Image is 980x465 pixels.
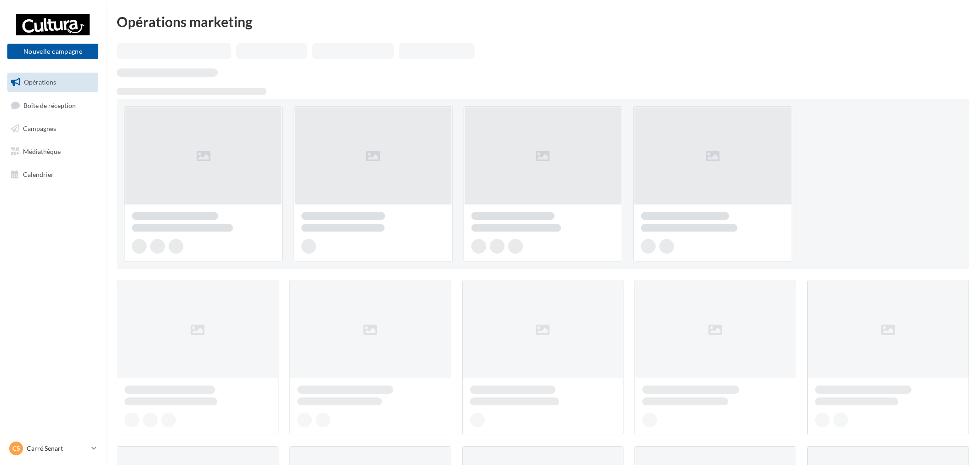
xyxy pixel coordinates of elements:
[117,15,969,28] div: Opérations marketing
[23,101,76,109] span: Boîte de réception
[7,44,98,59] button: Nouvelle campagne
[23,147,61,155] span: Médiathèque
[27,444,88,453] p: Carré Senart
[23,125,56,132] span: Campagnes
[23,170,54,178] span: Calendrier
[6,142,100,161] a: Médiathèque
[24,78,56,86] span: Opérations
[12,444,20,453] span: CS
[6,73,100,92] a: Opérations
[7,440,98,457] a: CS Carré Senart
[6,165,100,184] a: Calendrier
[6,96,100,115] a: Boîte de réception
[6,119,100,138] a: Campagnes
